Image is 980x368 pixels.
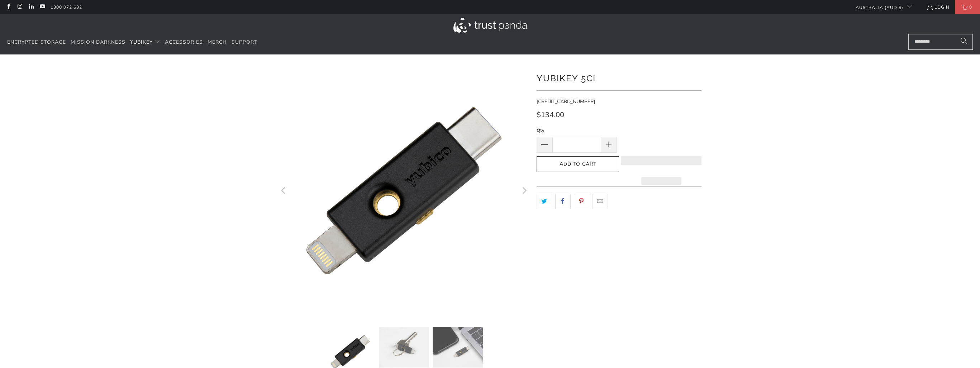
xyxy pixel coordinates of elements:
[927,3,950,11] a: Login
[16,4,23,10] a: Trust Panda Australia on Instagram
[518,65,530,316] button: Next
[71,39,125,46] span: Mission Darkness
[130,39,153,46] span: YubiKey
[130,34,160,51] summary: YubiKey
[51,3,82,11] a: 1300 072 632
[39,4,45,10] a: Trust Panda Australia on YouTube
[5,4,11,10] a: Trust Panda Australia on Facebook
[165,39,203,46] span: Accessories
[379,327,429,368] img: YubiKey 5Ci - Trust Panda
[544,161,612,167] span: Add to Cart
[537,98,595,105] span: [CREDIT_CARD_NUMBER]
[208,39,227,46] span: Merch
[955,34,973,50] button: Search
[71,34,125,51] a: Mission Darkness
[537,126,617,134] label: Qty
[537,71,701,85] h1: YubiKey 5Ci
[908,34,973,50] input: Search...
[232,39,257,46] span: Support
[28,4,34,10] a: Trust Panda Australia on LinkedIn
[7,39,66,46] span: Encrypted Storage
[208,34,227,51] a: Merch
[433,327,483,368] img: YubiKey 5Ci - Trust Panda
[537,156,619,172] button: Add to Cart
[165,34,203,51] a: Accessories
[574,194,589,209] a: Share this on Pinterest
[278,65,290,316] button: Previous
[593,194,608,209] a: Email this to a friend
[537,194,552,209] a: Share this on Twitter
[7,34,257,51] nav: Translation missing: en.navigation.header.main_nav
[453,18,527,33] img: Trust Panda Australia
[279,65,529,316] a: YubiKey 5Ci - Trust Panda
[537,110,564,120] span: $134.00
[232,34,257,51] a: Support
[7,34,66,51] a: Encrypted Storage
[555,194,571,209] a: Share this on Facebook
